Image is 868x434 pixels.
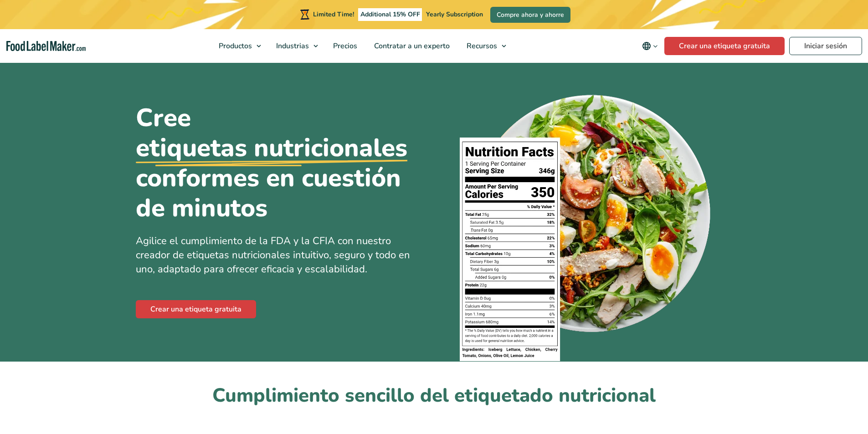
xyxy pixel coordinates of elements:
h1: Cree conformes en cuestión de minutos [136,103,427,223]
span: Agilice el cumplimiento de la FDA y la CFIA con nuestro creador de etiquetas nutricionales intuit... [136,234,410,276]
a: Industrias [268,29,323,63]
h2: Cumplimiento sencillo del etiquetado nutricional [136,383,733,408]
u: etiquetas nutricionales [136,133,407,163]
button: Change language [636,37,664,55]
span: Precios [330,41,358,51]
a: Food Label Maker homepage [6,41,86,51]
a: Recursos [458,29,511,63]
span: Contratar a un experto [371,41,451,51]
a: Precios [325,29,364,63]
span: Industrias [273,41,310,51]
a: Contratar a un experto [366,29,456,63]
img: Un plato de comida con una etiqueta de información nutricional encima. [460,89,714,362]
a: Crear una etiqueta gratuita [664,37,785,55]
span: Limited Time! [313,10,354,19]
span: Productos [216,41,253,51]
span: Yearly Subscription [426,10,483,19]
a: Iniciar sesión [789,37,862,55]
a: Crear una etiqueta gratuita [136,300,256,318]
span: Additional 15% OFF [358,8,422,21]
span: Recursos [464,41,498,51]
a: Productos [211,29,266,63]
a: Compre ahora y ahorre [490,7,570,23]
